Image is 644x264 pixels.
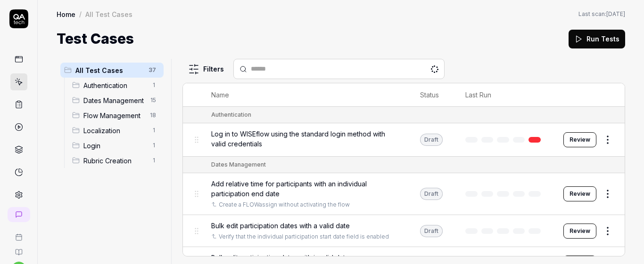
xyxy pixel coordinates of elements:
[57,9,75,19] a: Home
[146,110,160,121] span: 18
[68,93,164,108] div: Drag to reorderDates Management15
[68,138,164,153] div: Drag to reorderLogin1
[202,83,411,107] th: Name
[211,160,266,169] div: Dates Management
[85,9,132,19] div: All Test Cases
[83,96,145,105] span: Dates Management
[211,179,401,199] span: Add relative time for participants with an individual participation end date
[420,225,443,237] div: Draft
[411,83,456,107] th: Status
[606,10,625,17] time: [DATE]
[183,215,625,247] tr: Bulk edit participation dates with a valid dateVerify that the individual participation start dat...
[211,129,401,149] span: Log in to WISEflow using the standard login method with valid credentials
[75,65,143,75] span: All Test Cases
[211,253,353,263] span: Bulk edit participation dates with invalid dates
[149,140,160,151] span: 1
[211,221,350,231] span: Bulk edit participation dates with a valid date
[83,156,147,166] span: Rubric Creation
[563,186,596,201] button: Review
[83,80,147,90] span: Authentication
[149,125,160,136] span: 1
[4,241,33,256] a: Documentation
[182,60,230,79] button: Filters
[219,232,389,241] a: Verify that the individual participation start date field is enabled
[456,83,554,107] th: Last Run
[68,108,164,123] div: Drag to reorderFlow Management18
[145,64,160,76] span: 37
[4,226,33,241] a: Book a call with us
[420,134,443,146] div: Draft
[569,30,625,48] button: Run Tests
[149,155,160,166] span: 1
[68,123,164,138] div: Drag to reorderLocalization1
[420,188,443,200] div: Draft
[219,200,350,209] a: Create a FLOWassign without activating the flow
[83,141,147,151] span: Login
[68,78,164,93] div: Drag to reorderAuthentication1
[83,126,147,136] span: Localization
[563,224,596,239] button: Review
[563,132,596,147] button: Review
[57,28,134,49] h1: Test Cases
[149,80,160,91] span: 1
[8,207,30,222] a: New conversation
[147,95,160,106] span: 15
[578,10,625,18] button: Last scan:[DATE]
[68,153,164,168] div: Drag to reorderRubric Creation1
[211,111,251,119] div: Authentication
[79,9,82,19] div: /
[183,123,625,157] tr: Log in to WISEflow using the standard login method with valid credentialsDraftReview
[183,173,625,215] tr: Add relative time for participants with an individual participation end dateCreate a FLOWassign w...
[83,111,144,120] span: Flow Management
[578,10,625,18] span: Last scan:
